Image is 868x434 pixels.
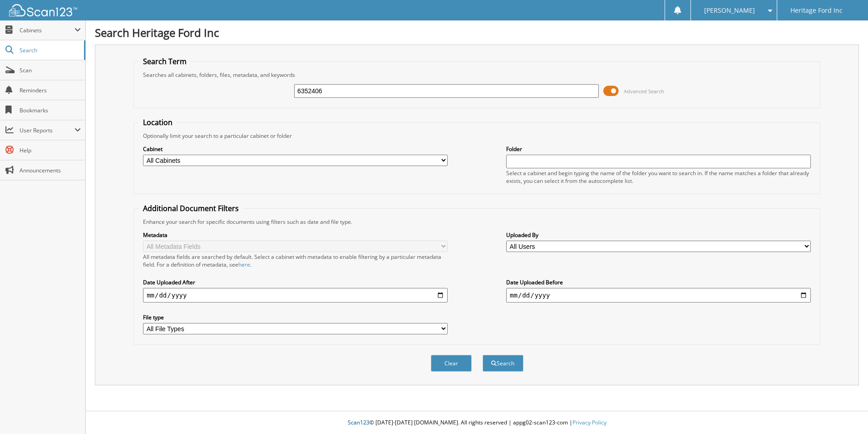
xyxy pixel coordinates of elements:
[143,288,448,303] input: start
[138,117,177,127] legend: Location
[143,278,448,286] label: Date Uploaded After
[506,169,811,185] div: Select a cabinet and begin typing the name of the folder you want to search in. If the name match...
[20,86,81,94] span: Reminders
[624,88,664,95] span: Advanced Search
[143,145,448,153] label: Cabinet
[572,419,607,426] a: Privacy Policy
[348,419,370,426] span: Scan123
[704,8,755,13] span: [PERSON_NAME]
[143,231,448,239] label: Metadata
[20,46,79,54] span: Search
[506,145,811,153] label: Folder
[20,26,74,34] span: Cabinets
[431,355,472,372] button: Clear
[506,231,811,239] label: Uploaded By
[138,203,243,213] legend: Additional Document Filters
[95,25,859,40] h1: Search Heritage Ford Inc
[138,71,815,79] div: Searches all cabinets, folders, files, metadata, and keywords
[506,278,811,286] label: Date Uploaded Before
[143,313,448,321] label: File type
[238,261,250,268] a: here
[86,412,868,434] div: © [DATE]-[DATE] [DOMAIN_NAME]. All rights reserved | appg02-scan123-com |
[823,390,868,434] iframe: Chat Widget
[20,126,74,134] span: User Reports
[138,132,815,140] div: Optionally limit your search to a particular cabinet or folder
[20,66,81,74] span: Scan
[506,288,811,303] input: end
[483,355,523,372] button: Search
[138,218,815,226] div: Enhance your search for specific documents using filters such as date and file type.
[143,253,448,268] div: All metadata fields are searched by default. Select a cabinet with metadata to enable filtering b...
[20,146,81,154] span: Help
[20,106,81,114] span: Bookmarks
[9,4,77,16] img: scan123-logo-white.svg
[138,56,191,66] legend: Search Term
[20,167,81,174] span: Announcements
[790,8,843,13] span: Heritage Ford Inc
